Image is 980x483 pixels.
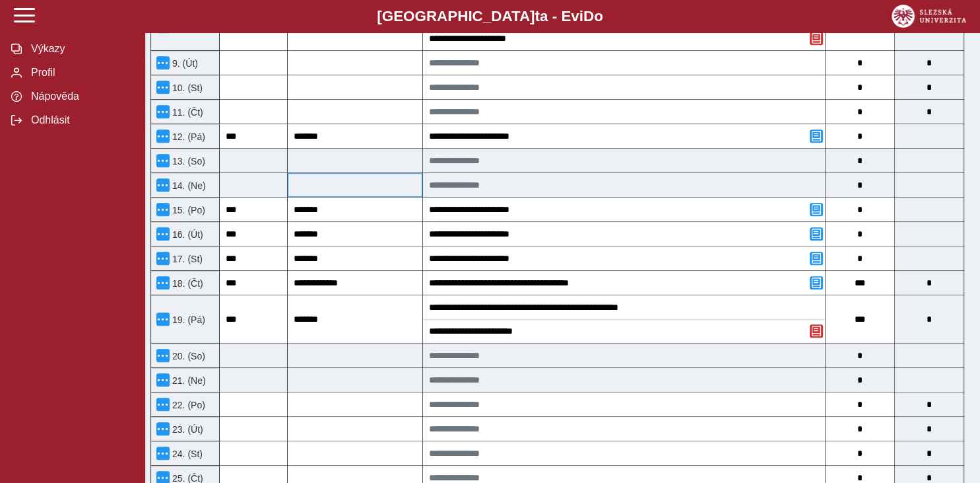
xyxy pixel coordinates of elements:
[810,227,823,241] button: Přidat poznámku
[27,91,134,102] span: Nápověda
[170,229,203,240] span: 16. (Út)
[156,349,170,362] button: Menu
[170,449,203,459] span: 24. (St)
[810,324,823,338] button: Odstranit poznámku
[156,130,170,143] button: Menu
[156,227,170,241] button: Menu
[170,156,205,167] span: 13. (So)
[156,252,170,265] button: Menu
[170,315,205,325] span: 19. (Pá)
[156,203,170,216] button: Menu
[892,5,966,28] img: logo_web_su.png
[170,205,205,215] span: 15. (Po)
[27,43,134,55] span: Výkazy
[170,400,205,410] span: 22. (Po)
[156,276,170,289] button: Menu
[535,8,539,24] span: t
[170,375,206,386] span: 21. (Ne)
[156,422,170,435] button: Menu
[170,424,203,435] span: 23. (Út)
[170,107,203,118] span: 11. (Čt)
[810,203,823,216] button: Přidat poznámku
[156,105,170,118] button: Menu
[810,276,823,289] button: Přidat poznámku
[170,351,205,361] span: 20. (So)
[810,130,823,143] button: Přidat poznámku
[40,8,940,25] b: [GEOGRAPHIC_DATA] a - Evi
[583,8,594,24] span: D
[170,180,206,191] span: 14. (Ne)
[156,154,170,167] button: Menu
[170,83,203,93] span: 10. (St)
[810,32,823,45] button: Odstranit poznámku
[170,58,198,69] span: 9. (Út)
[156,178,170,192] button: Menu
[810,252,823,265] button: Přidat poznámku
[27,67,134,79] span: Profil
[156,447,170,460] button: Menu
[156,313,170,326] button: Menu
[156,373,170,387] button: Menu
[156,56,170,69] button: Menu
[156,398,170,411] button: Menu
[170,131,205,142] span: 12. (Pá)
[27,114,134,126] span: Odhlásit
[594,8,603,24] span: o
[170,278,203,289] span: 18. (Čt)
[170,254,203,264] span: 17. (St)
[156,81,170,94] button: Menu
